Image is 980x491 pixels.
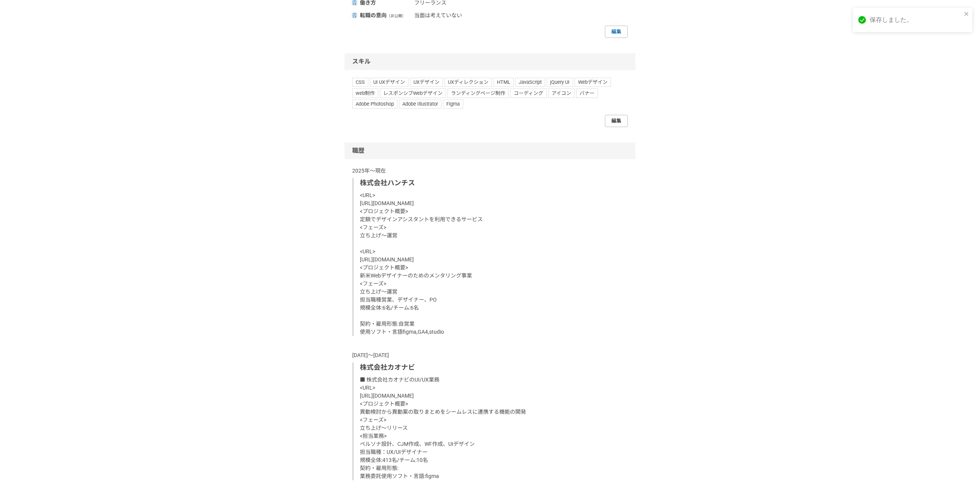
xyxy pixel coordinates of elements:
span: アイコン [548,88,575,98]
span: UXディレクション [444,78,492,87]
span: Webデザイン [575,78,611,87]
div: スキル [345,53,635,70]
img: ico_document-aa10cc69.svg [352,13,357,18]
p: 株式会社カオナビ [360,362,622,373]
span: コーディング [510,88,547,98]
span: （非公開） [387,14,406,18]
p: 株式会社ハンチス [360,178,622,188]
a: 編集 [605,26,628,38]
span: UI UXデザイン [370,78,408,87]
span: CSS [352,78,368,87]
p: ■ 株式会社カオナビのUI/UX業務 <URL> [URL][DOMAIN_NAME] <プロジェクト概要> 異動検討から異動案の取りまとめをシームレスに連携する機能の開発 <フェーズ> 立ち上... [360,376,622,480]
div: 職歴 [345,142,635,159]
p: 2025年〜現在 [352,167,628,175]
span: UXデザイン [410,78,443,87]
img: ico_document-aa10cc69.svg [352,0,357,5]
p: [DATE]〜[DATE] [352,351,628,359]
span: 転職の意向 [360,11,410,20]
span: Adobe Photoshop [352,100,397,109]
span: JavaScript [515,78,545,87]
div: 保存しました。 [870,15,962,24]
span: Adobe Illustrator [399,100,441,109]
p: <URL> [URL][DOMAIN_NAME] <プロジェクト概要> 定額でデザインアシスタントを利用できるサービス <フェーズ> 立ち上げ〜運営 <URL> [URL][DOMAIN_NAM... [360,191,622,336]
span: jQuery UI [547,78,573,87]
span: web制作 [352,88,378,98]
span: バナー [576,88,598,98]
button: close [964,11,969,18]
span: レスポンシブWebデザイン [380,88,446,98]
a: 編集 [605,115,628,127]
span: ランディングページ制作 [448,88,509,98]
span: 当面は考えていない [414,11,479,20]
span: HTML [493,78,514,87]
span: Figma [443,100,463,109]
